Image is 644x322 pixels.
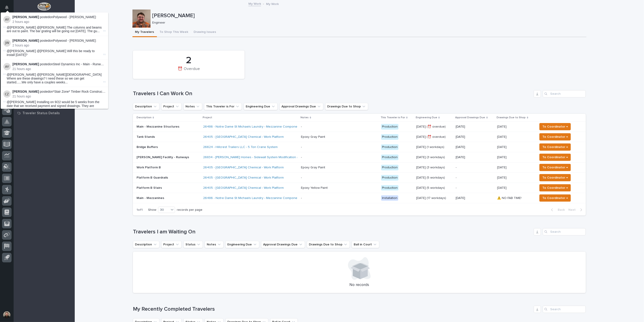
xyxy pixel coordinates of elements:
[542,134,568,140] span: To Coordinator →
[542,175,568,180] span: To Coordinator →
[203,155,329,159] a: 26834 - [PERSON_NAME] Homes - Sidewall System Modification and P-Wall Set System
[416,155,452,159] p: [DATE] (3 workdays)
[539,133,571,140] button: To Coordinator →
[137,145,199,149] p: Bridge Buffers
[2,310,12,320] button: users-avatar
[543,306,586,313] div: Search
[325,103,368,110] button: Drawings Due to Shop
[12,67,106,71] p: 21 hours ago
[132,28,157,37] button: My Travelers
[203,145,278,149] a: 26624 - Hillcrest Trailers LLC - 5 Ton Crane System
[381,155,399,160] div: Production
[12,39,39,42] strong: [PERSON_NAME]
[53,15,96,19] a: Polywood - [PERSON_NAME]
[203,176,284,180] a: 26405 - [GEOGRAPHIC_DATA] Chemical - Work Platform
[133,193,586,203] tr: Main - Mezzanines26486 - Notre Dame St Michaels Laundry - Mezzanine Components - Installation[DAT...
[152,21,583,25] p: Engineer
[301,166,325,169] div: Epoxy Gray Paint
[203,166,284,169] a: 26405 - [GEOGRAPHIC_DATA] Chemical - Work Platform
[12,62,39,66] strong: [PERSON_NAME]
[12,15,39,19] strong: [PERSON_NAME]
[456,186,494,190] p: -
[53,90,129,93] a: *Stair Zone* Timber Rock Construction - Custom Stair
[539,154,571,161] button: To Coordinator →
[543,228,586,235] div: Search
[301,186,328,190] div: Epoxy Yellow Paint
[301,176,302,180] div: -
[279,103,323,110] button: Approval Drawings Due
[7,49,95,57] span: @[PERSON_NAME] @[PERSON_NAME] Will this be ready to install [DATE]?
[133,204,146,215] p: 1 of 1
[539,174,571,181] button: To Coordinator →
[497,175,508,180] p: [DATE]
[456,155,494,159] p: [DATE]
[191,28,219,37] button: Drawing Issues
[248,1,261,6] a: My Work
[183,103,202,110] button: Notes
[133,229,532,235] h1: Travelers I am Waiting On
[3,63,11,70] img: Adam Yutzy
[133,306,532,312] h1: My Recently Completed Travelers
[381,134,399,140] div: Production
[381,165,399,170] div: Production
[137,166,199,169] p: Work Platform B
[133,162,586,173] tr: Work Platform B26405 - [GEOGRAPHIC_DATA] Chemical - Work Platform Epoxy Gray Paint Production[DAT...
[14,110,75,116] a: Traveler Status Details
[456,176,494,180] p: -
[133,132,586,142] tr: Tank Stands26405 - [GEOGRAPHIC_DATA] Chemical - Work Platform Epoxy Gray Paint Production[DATE] (...
[203,125,302,129] a: 26486 - Notre Dame St Michaels Laundry - Mezzanine Components
[137,176,199,180] p: Platform B Guardrails
[6,5,12,13] div: Notifications
[133,90,532,97] h1: Travelers I Can Work On
[416,145,452,149] p: [DATE] (1 workdays)
[161,241,182,248] button: Project
[301,135,325,139] div: Epoxy Gray Paint
[133,103,159,110] button: Description
[416,115,437,120] p: Engineering Due
[301,155,302,159] div: -
[539,184,571,191] button: To Coordinator →
[497,115,526,120] p: Drawings Due to Shop
[542,124,568,129] span: To Coordinator →
[203,186,284,190] a: 26405 - [GEOGRAPHIC_DATA] Chemical - Work Platform
[542,165,568,170] span: To Coordinator →
[141,67,237,76] div: ⏰ Overdue
[416,125,452,129] p: [DATE] (⏰ overdue)
[177,208,202,212] p: records per page
[138,283,580,288] p: No records
[261,241,305,248] button: Approval Drawings Due
[567,208,586,212] button: Next
[2,3,12,12] button: Notifications
[161,103,182,110] button: Project
[301,125,302,129] div: -
[497,155,508,159] p: [DATE]
[416,135,452,139] p: [DATE] (⏰ overdue)
[539,143,571,151] button: To Coordinator →
[568,208,578,212] span: Next
[22,111,60,115] p: Traveler Status Details
[133,142,586,152] tr: Bridge Buffers26624 - Hillcrest Trailers LLC - 5 Ton Crane System - Production[DATE] (1 workdays)...
[141,55,237,66] div: 2
[381,115,405,120] p: This Traveler is For
[497,165,508,169] p: [DATE]
[137,115,151,120] p: Description
[548,208,567,212] button: Back
[7,73,102,84] span: @[PERSON_NAME] @[PERSON_NAME][DEMOGRAPHIC_DATA] Where are these drawings? I need these so we can ...
[152,12,585,19] p: [PERSON_NAME]
[158,208,169,212] div: 30
[543,90,586,97] div: Search
[381,144,399,150] div: Production
[133,152,586,162] tr: [PERSON_NAME] Facility - Runways26834 - [PERSON_NAME] Homes - Sidewall System Modification and P-...
[497,185,508,190] p: [DATE]
[53,62,122,66] a: Steel Dynamics Inc - Main - Runways & Brackets
[381,195,398,201] div: Installation
[381,124,399,130] div: Production
[416,196,452,200] p: [DATE] (17 workdays)
[3,16,11,23] img: Adam Yutzy
[7,26,102,33] span: @[PERSON_NAME] @[PERSON_NAME] The columns and beams are out to paint. The bar grating will be goi...
[542,144,568,150] span: To Coordinator →
[225,241,259,248] button: Engineering Due
[148,208,156,212] p: Show
[244,103,278,110] button: Engineering Due
[542,185,568,191] span: To Coordinator →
